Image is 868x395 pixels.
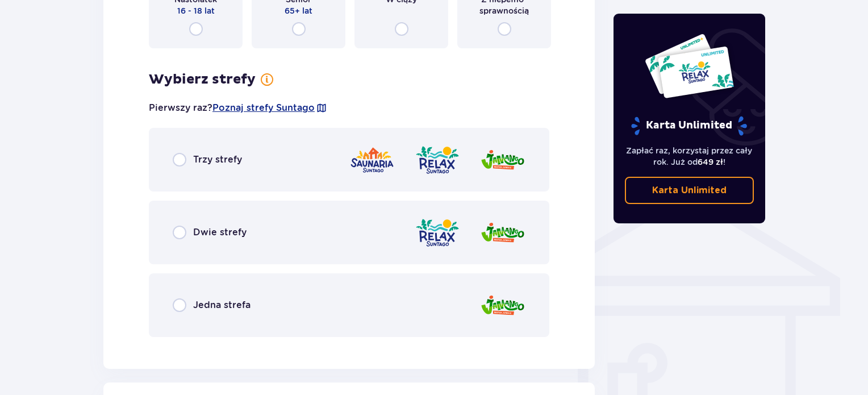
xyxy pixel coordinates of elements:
p: Jedna strefa [193,299,251,311]
p: Karta Unlimited [630,116,748,136]
p: 65+ lat [285,5,312,16]
img: zone logo [480,144,525,176]
p: Karta Unlimited [652,184,727,197]
span: 649 zł [698,157,723,167]
p: Zapłać raz, korzystaj przez cały rok. Już od ! [625,145,754,168]
p: Wybierz strefy [149,71,256,88]
img: zone logo [415,217,460,249]
a: Poznaj strefy Suntago [212,102,315,114]
img: zone logo [480,217,525,249]
p: Dwie strefy [193,226,247,239]
a: Karta Unlimited [625,177,754,204]
p: 16 - 18 lat [177,5,215,16]
p: Pierwszy raz? [149,102,327,114]
img: zone logo [415,144,460,176]
p: Trzy strefy [193,153,242,166]
img: zone logo [349,144,395,176]
img: zone logo [480,289,525,322]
